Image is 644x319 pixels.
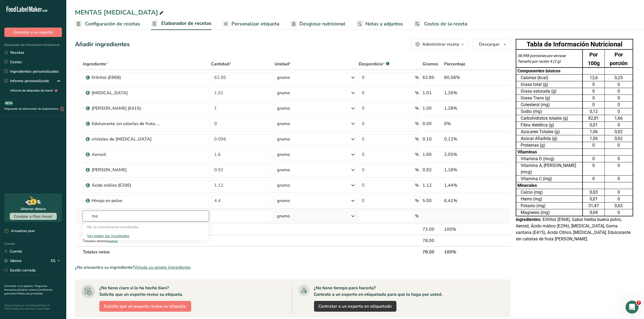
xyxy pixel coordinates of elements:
[423,167,432,173] font: 0,92
[4,284,47,292] a: Preguntas frecuentes.
[590,109,598,114] font: 0,12
[222,18,279,30] a: Personalizar etiqueta
[444,75,460,80] font: 80,58%
[423,198,432,204] font: 5.00
[299,21,345,27] font: Desglose nutricional
[521,89,557,94] font: Grasa saturada (g)
[444,198,457,204] font: 6,41%
[92,136,151,142] font: cristales de [MEDICAL_DATA]
[424,21,467,27] font: Costos de la receta
[92,90,128,96] font: [MEDICAL_DATA]
[479,41,500,47] font: Descargar
[277,75,290,80] font: gramo
[638,301,640,304] font: 7
[626,301,639,314] iframe: Chat en vivo de Intercom
[4,307,50,311] font: 2025 Todos los derechos reservados
[83,61,106,67] font: Ingrediente
[521,143,545,148] font: Proteínas (g)
[517,149,537,155] font: Vitaminas
[5,101,12,105] font: BETA
[423,121,432,127] font: 0.00
[615,136,623,141] font: 0,02
[4,28,62,37] button: Contratar a un experto
[211,61,229,67] font: Cantidad
[521,203,546,208] font: Potasio (mg)
[75,18,140,30] a: Configuración de recetas
[521,196,542,202] font: Hierro (mg)
[617,89,620,94] font: 0
[517,68,560,73] font: Componentes básicos
[444,226,456,232] font: 100%
[10,50,24,55] font: Recetas
[593,82,595,87] font: 0
[314,291,443,297] font: Contrate a un experto en etiquetado para que lo haga por usted.
[589,203,599,208] font: 31,47
[92,198,122,204] font: Hinojo en polvo
[75,264,135,270] font: ¿No encuentra su ingrediente?
[4,107,58,111] font: Etiquetado de Información de Suplementos
[411,39,468,50] button: Administrar receta
[521,75,548,80] font: Calorías (kcal)
[92,152,106,157] font: Aerosil
[83,231,209,240] div: Ver todos los resultados
[617,210,620,215] font: 0
[617,163,620,168] font: 0
[85,21,140,27] font: Configuración de recetas
[21,206,46,211] font: Ahorrar dinero
[277,90,290,96] font: gramo
[444,167,457,173] font: 1,18%
[423,152,432,157] font: 1.60
[527,41,622,48] font: Tabla de Información Nutricional
[4,288,53,296] a: Condiciones generales.
[277,213,290,219] font: gramo
[104,303,187,309] font: Solicite que un experto revise su etiqueta.
[359,61,383,67] font: Desperdicio
[444,152,457,157] font: 2,05%
[14,30,53,35] font: Contratar a un experto
[617,156,620,161] font: 0
[10,258,22,263] font: Idioma
[617,109,620,114] font: 0
[277,136,290,142] font: gramo
[356,18,403,30] a: Notas y adjuntos
[593,143,595,148] font: 0
[610,51,628,67] font: Por porción
[277,105,290,111] font: gramo
[521,190,543,195] font: Calcio (mg)
[75,8,158,17] font: MENTAS [MEDICAL_DATA]
[521,116,568,121] font: Carbohidratos totales (g)
[444,249,456,255] font: 100%
[414,18,467,30] a: Costos de la receta
[83,249,110,255] font: Totales netos
[277,182,290,188] font: gramo
[617,122,620,127] font: 0
[590,129,598,134] font: 1,06
[277,167,290,173] font: gramo
[11,229,35,233] font: Actualizar plan
[550,59,561,63] font: 4 (2 g)
[135,264,191,270] font: Añada su propio ingrediente
[92,75,121,80] font: Eritritol (E968)
[423,75,435,80] font: 62.85
[10,213,57,220] button: Cambiar a Plan Anual
[423,136,432,142] font: 0.10
[521,129,560,134] font: Azúcares Totales (g)
[232,21,279,27] font: Personalizar etiqueta
[277,198,290,204] font: gramo
[615,203,623,208] font: 0,63
[590,210,598,215] font: 0,04
[423,226,435,232] font: 73.00
[521,136,557,141] font: Azúcar Añadida (g)
[99,285,169,291] font: ¿No tiene claro si lo ha hecho bien?
[17,292,43,296] a: Política de privacidad
[444,182,457,188] font: 1,44%
[423,90,432,96] font: 1.01
[4,43,60,47] font: Etiquetado de Información Nutricional
[277,152,290,157] font: gramo
[423,249,435,255] font: 78.00
[10,268,36,273] font: Sesión cerrada
[444,61,465,67] font: Porcentaje
[87,224,139,230] font: No se encontraron resultados
[83,238,108,243] font: Totales brutos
